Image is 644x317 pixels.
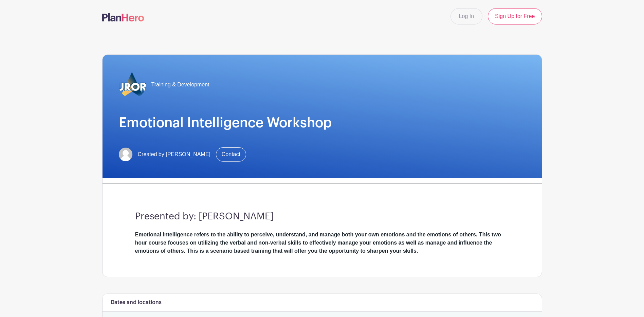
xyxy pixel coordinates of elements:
[135,211,509,222] h3: Presented by: [PERSON_NAME]
[151,81,209,89] span: Training & Development
[488,8,542,24] a: Sign Up for Free
[216,147,246,162] a: Contact
[102,13,144,21] img: logo-507f7623f17ff9eddc593b1ce0a138ce2505c220e1c5a4e2b4648c50719b7d32.svg
[138,150,210,158] span: Created by [PERSON_NAME]
[119,115,526,131] h1: Emotional Intelligence Workshop
[450,8,482,24] a: Log In
[119,148,132,161] img: default-ce2991bfa6775e67f084385cd625a349d9dcbb7a52a09fb2fda1e96e2d18dcdb.png
[111,299,162,306] h6: Dates and locations
[119,71,146,98] img: 2023_COA_Horiz_Logo_PMS_BlueStroke%204.png
[135,232,501,254] strong: Emotional intelligence refers to the ability to perceive, understand, and manage both your own em...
